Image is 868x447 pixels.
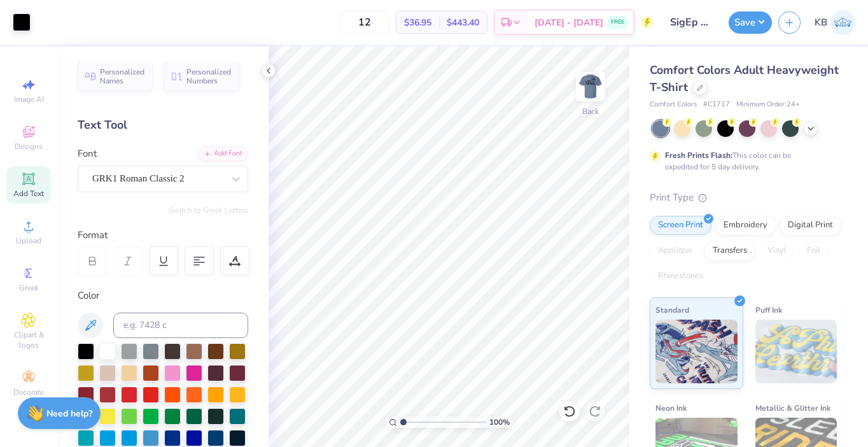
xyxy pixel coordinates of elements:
[655,401,687,415] span: Neon Ink
[13,387,44,397] span: Decorate
[169,205,248,215] button: Switch to Greek Letters
[650,99,697,110] span: Comfort Colors
[14,94,44,104] span: Image AI
[578,74,603,99] img: Back
[815,10,855,35] a: KB
[650,241,701,260] div: Applique
[78,146,97,161] label: Font
[650,190,843,205] div: Print Type
[650,62,839,95] span: Comfort Colors Adult Heavyweight T-Shirt
[78,288,248,303] div: Color
[755,303,782,316] span: Puff Ink
[100,67,145,85] span: Personalized Names
[6,330,51,350] span: Clipart & logos
[340,11,389,34] input: – –
[830,10,855,35] img: Kaiden Bondurant
[46,408,92,420] strong: Need help?
[186,67,232,85] span: Personalized Numbers
[113,313,248,338] input: e.g. 7428 c
[650,216,711,235] div: Screen Print
[780,216,841,235] div: Digital Print
[704,241,755,260] div: Transfers
[447,16,479,29] span: $443.40
[729,11,772,34] button: Save
[799,241,829,260] div: Foil
[15,141,43,152] span: Designs
[715,216,776,235] div: Embroidery
[736,99,800,110] span: Minimum Order: 24 +
[815,15,827,30] span: KB
[404,16,431,29] span: $36.95
[16,236,41,246] span: Upload
[703,99,730,110] span: # C1717
[535,16,603,29] span: [DATE] - [DATE]
[582,106,599,117] div: Back
[19,283,39,293] span: Greek
[13,188,44,199] span: Add Text
[489,416,510,428] span: 100 %
[660,10,722,35] input: Untitled Design
[655,303,689,316] span: Standard
[755,401,830,415] span: Metallic & Glitter Ink
[655,320,738,383] img: Standard
[198,146,248,161] div: Add Font
[755,320,837,383] img: Puff Ink
[650,267,711,286] div: Rhinestones
[759,241,795,260] div: Vinyl
[78,228,249,243] div: Format
[665,150,822,173] div: This color can be expedited for 5 day delivery.
[665,150,732,160] strong: Fresh Prints Flash:
[611,18,624,27] span: FREE
[78,117,248,134] div: Text Tool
